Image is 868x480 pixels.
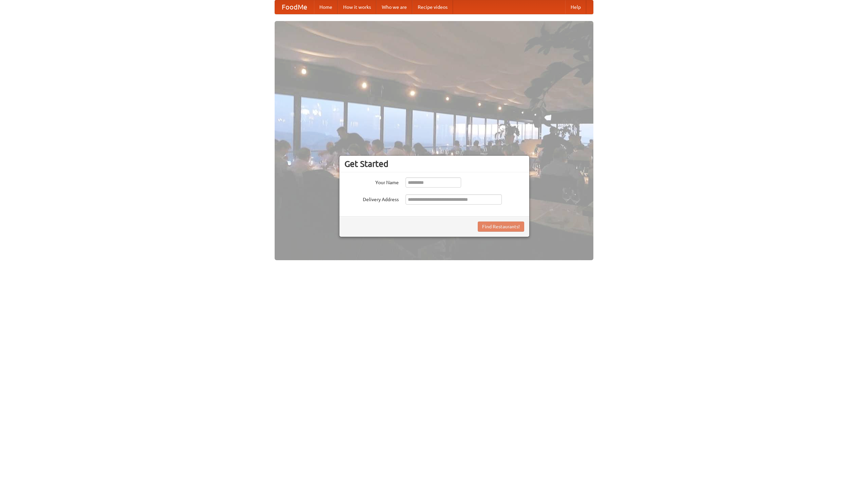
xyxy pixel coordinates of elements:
a: Home [314,0,338,14]
a: How it works [338,0,376,14]
a: Help [565,0,586,14]
label: Your Name [344,177,399,186]
button: Find Restaurants! [478,222,524,232]
h3: Get Started [344,159,524,169]
a: Recipe videos [412,0,453,14]
label: Delivery Address [344,194,399,203]
a: FoodMe [275,0,314,14]
a: Who we are [376,0,412,14]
